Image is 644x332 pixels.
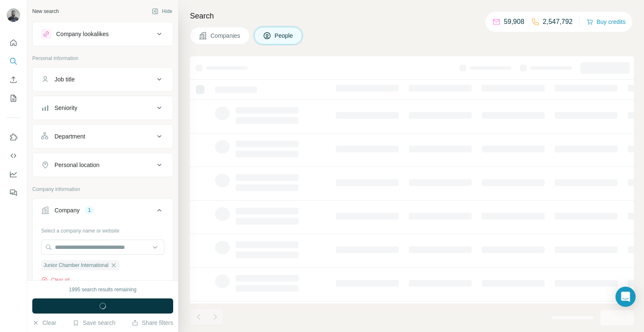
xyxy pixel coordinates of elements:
[7,130,20,145] button: Use Surfe on LinkedIn
[543,17,573,27] p: 2,547,792
[69,286,137,293] div: 1995 search results remaining
[32,186,173,193] p: Company information
[146,5,178,18] button: Hide
[210,31,241,40] span: Companies
[7,54,20,69] button: Search
[56,30,109,38] div: Company lookalikes
[587,16,626,28] button: Buy credits
[7,91,20,106] button: My lists
[41,224,164,235] div: Select a company name or website
[7,35,20,50] button: Quick start
[55,75,75,84] div: Job title
[73,319,115,327] button: Save search
[32,319,56,327] button: Clear
[55,206,80,214] div: Company
[33,155,173,175] button: Personal location
[33,69,173,89] button: Job title
[33,24,173,44] button: Company lookalikes
[32,55,173,62] p: Personal information
[55,104,77,112] div: Seniority
[7,185,20,200] button: Feedback
[55,132,85,141] div: Department
[85,207,94,214] div: 1
[33,126,173,146] button: Department
[55,161,99,169] div: Personal location
[7,167,20,182] button: Dashboard
[33,200,173,224] button: Company1
[7,148,20,163] button: Use Surfe API
[132,319,173,327] button: Share filters
[44,261,109,269] span: Junior Chamber International
[7,72,20,87] button: Enrich CSV
[190,10,634,22] h4: Search
[33,98,173,118] button: Seniority
[41,276,70,284] button: Clear all
[615,287,636,307] div: Open Intercom Messenger
[504,17,525,27] p: 59,908
[32,8,59,15] div: New search
[275,31,294,40] span: People
[7,8,20,22] img: Avatar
